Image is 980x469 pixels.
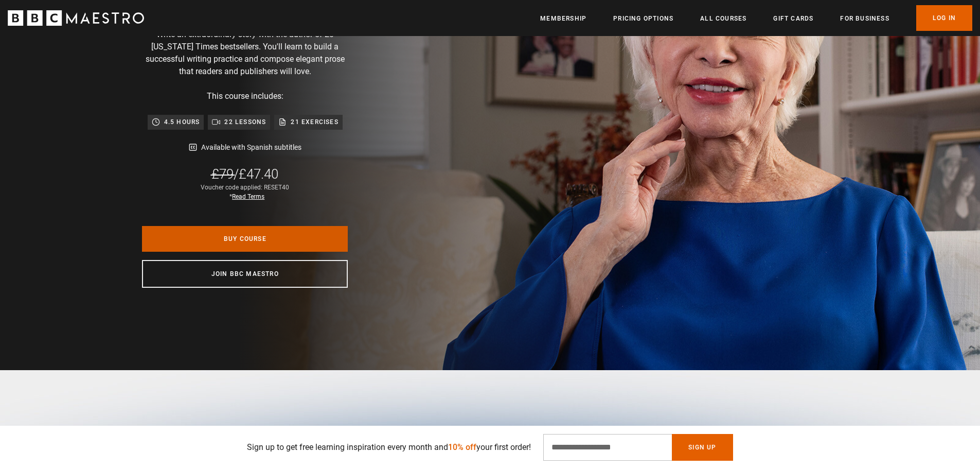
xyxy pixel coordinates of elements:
div: / [211,165,278,183]
a: Log In [916,5,972,31]
span: £79 [211,166,234,182]
p: 22 lessons [224,117,266,127]
a: Buy Course [142,226,348,252]
span: £47.40 [239,166,278,182]
p: 21 exercises [291,117,338,127]
p: Write an extraordinary story with the author of 20 [US_STATE] Times bestsellers. You'll learn to ... [142,28,348,78]
span: 10% off [448,442,476,452]
a: Gift Cards [773,13,813,24]
p: Available with Spanish subtitles [201,142,301,153]
nav: Primary [540,5,972,31]
a: For business [840,13,889,24]
a: Join BBC Maestro [142,260,348,288]
a: Membership [540,13,586,24]
a: All Courses [700,13,746,24]
a: Pricing Options [613,13,673,24]
svg: BBC Maestro [8,10,144,26]
a: Read Terms [232,193,264,200]
p: Sign up to get free learning inspiration every month and your first order! [247,441,531,454]
p: This course includes: [207,90,283,102]
p: 4.5 hours [164,117,200,127]
button: Sign Up [672,434,733,461]
div: Voucher code applied: RESET40 [201,183,289,201]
